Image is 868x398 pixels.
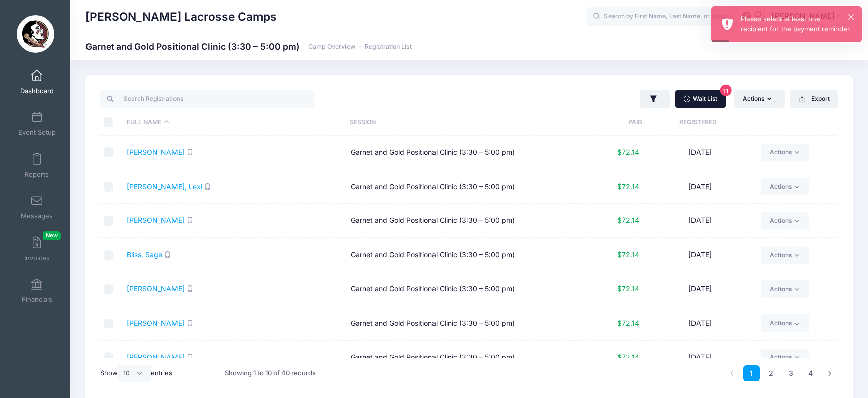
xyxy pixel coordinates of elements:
[345,306,569,341] td: Garnet and Gold Positional Clinic (3:30 – 5:00 pm)
[802,365,819,382] a: 4
[118,365,151,382] select: Showentries
[761,178,809,195] a: Actions
[225,362,316,385] div: Showing 1 to 10 of 40 records
[187,354,193,360] i: SMS enabled
[21,212,53,220] span: Messages
[761,280,809,297] a: Actions
[761,212,809,229] a: Actions
[13,148,61,183] a: Reports
[644,272,756,306] td: [DATE]
[568,109,642,136] th: Paid: activate to sort column ascending
[127,353,185,361] a: [PERSON_NAME]
[743,365,760,382] a: 1
[24,254,50,262] span: Invoices
[17,15,54,53] img: Sara Tisdale Lacrosse Camps
[675,90,726,107] a: Wait List11
[617,353,639,361] span: $72.14
[644,341,756,375] td: [DATE]
[848,14,854,20] button: ×
[644,204,756,238] td: [DATE]
[204,183,211,190] i: SMS enabled
[13,106,61,141] a: Event Setup
[617,319,639,327] span: $72.14
[587,7,738,27] input: Search by First Name, Last Name, or Email...
[43,231,61,240] span: New
[783,365,799,382] a: 3
[122,109,345,136] th: Full Name: activate to sort column descending
[187,320,193,326] i: SMS enabled
[127,250,162,259] a: Bliss, Sage
[734,90,785,107] button: Actions
[763,365,779,382] a: 2
[164,251,171,258] i: SMS enabled
[644,136,756,170] td: [DATE]
[127,182,202,191] a: [PERSON_NAME], Lexi
[642,109,754,136] th: Registered: activate to sort column ascending
[345,272,569,306] td: Garnet and Gold Positional Clinic (3:30 – 5:00 pm)
[741,14,854,34] div: Please select at least one recipient for the payment reminder.
[13,231,61,267] a: InvoicesNew
[308,43,355,51] a: Camp Overview
[85,41,412,52] h1: Garnet and Gold Positional Clinic (3:30 – 5:00 pm)
[20,87,54,95] span: Dashboard
[187,149,193,155] i: SMS enabled
[25,170,49,179] span: Reports
[127,216,185,224] a: [PERSON_NAME]
[644,238,756,272] td: [DATE]
[345,341,569,375] td: Garnet and Gold Positional Clinic (3:30 – 5:00 pm)
[365,43,412,51] a: Registration List
[22,295,52,304] span: Financials
[761,314,809,332] a: Actions
[127,284,185,293] a: [PERSON_NAME]
[720,85,732,96] span: 11
[761,144,809,161] a: Actions
[127,319,185,327] a: [PERSON_NAME]
[345,170,569,204] td: Garnet and Gold Positional Clinic (3:30 – 5:00 pm)
[790,90,838,107] button: Export
[617,148,639,156] span: $72.14
[187,217,193,223] i: SMS enabled
[100,90,314,107] input: Search Registrations
[617,216,639,224] span: $72.14
[644,170,756,204] td: [DATE]
[761,349,809,366] a: Actions
[345,109,568,136] th: Session: activate to sort column ascending
[617,250,639,259] span: $72.14
[761,247,809,264] a: Actions
[345,204,569,238] td: Garnet and Gold Positional Clinic (3:30 – 5:00 pm)
[13,190,61,225] a: Messages
[13,273,61,308] a: Financials
[617,182,639,191] span: $72.14
[18,128,56,137] span: Event Setup
[617,284,639,293] span: $72.14
[345,238,569,272] td: Garnet and Gold Positional Clinic (3:30 – 5:00 pm)
[765,5,853,28] button: [PERSON_NAME]
[85,5,277,28] h1: [PERSON_NAME] Lacrosse Camps
[13,64,61,100] a: Dashboard
[100,365,172,382] label: Show entries
[127,148,185,156] a: [PERSON_NAME]
[345,136,569,170] td: Garnet and Gold Positional Clinic (3:30 – 5:00 pm)
[644,306,756,341] td: [DATE]
[187,285,193,292] i: SMS enabled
